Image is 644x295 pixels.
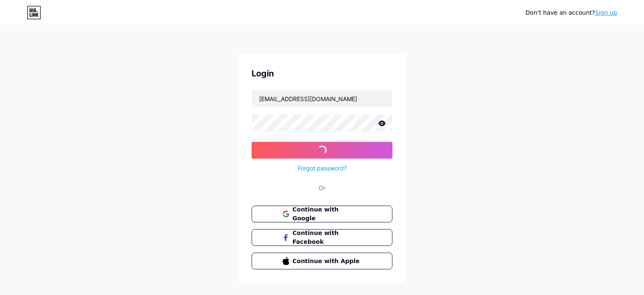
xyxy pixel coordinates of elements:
div: Don't have an account? [525,8,617,17]
div: Login [252,67,392,80]
a: Forgot password? [298,164,347,172]
div: Or [319,183,325,192]
span: Continue with Facebook [293,229,362,246]
span: Continue with Apple [293,257,362,266]
button: Continue with Apple [252,253,392,269]
button: Continue with Google [252,206,392,222]
span: Continue with Google [293,205,362,223]
a: Sign up [595,9,617,16]
input: Username [252,90,392,107]
button: Continue with Facebook [252,229,392,246]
